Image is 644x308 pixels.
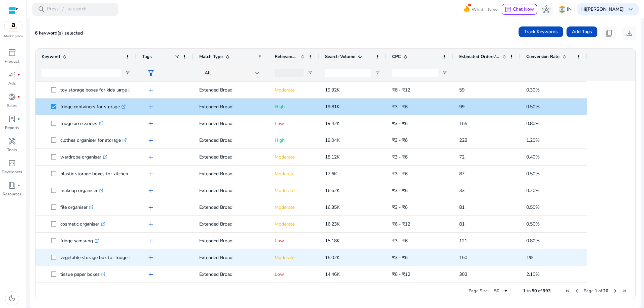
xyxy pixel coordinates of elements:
[199,184,263,197] p: Extended Broad
[392,69,438,77] input: CPC Filter Input
[8,294,16,302] span: dark_mode
[275,100,313,114] p: High
[392,154,408,160] span: ₹3 - ₹6
[199,133,263,147] p: Extended Broad
[147,237,155,245] span: add
[4,21,22,31] img: amazon.svg
[526,204,540,210] span: 0.50%
[392,137,408,143] span: ₹3 - ₹6
[392,187,408,194] span: ₹3 - ₹6
[147,153,155,161] span: add
[275,150,313,164] p: Moderate
[586,6,624,12] b: [PERSON_NAME]
[325,238,340,244] span: 15.18K
[502,4,537,15] button: chatChat Now
[459,54,499,60] span: Estimated Orders/Month
[526,120,540,127] span: 0.80%
[325,137,340,143] span: 19.04K
[60,167,134,181] p: plastic storage boxes for kitchen
[147,203,155,211] span: add
[581,7,624,12] p: Hi
[459,271,467,278] span: 303
[392,171,408,177] span: ₹3 - ₹6
[627,5,635,13] span: keyboard_arrow_down
[605,29,613,37] span: content_copy
[459,254,467,261] span: 150
[567,3,572,15] p: IN
[147,136,155,144] span: add
[459,87,465,93] span: 59
[147,120,155,128] span: add
[205,70,211,76] span: All
[459,204,465,210] span: 81
[325,120,340,127] span: 19.42K
[523,288,526,294] span: 1
[538,288,542,294] span: of
[275,117,313,130] p: Low
[60,6,66,13] span: /
[325,87,340,93] span: 19.92K
[513,6,534,12] span: Chat Now
[392,87,410,93] span: ₹6 - ₹12
[8,80,16,86] p: Ads
[308,70,313,75] button: Open Filter Menu
[147,254,155,262] span: add
[8,181,16,189] span: book_4
[526,171,540,177] span: 0.50%
[505,6,512,13] span: chat
[60,117,103,130] p: fridge accessories
[5,58,19,64] p: Product
[559,6,566,13] img: in.svg
[325,187,340,194] span: 16.62K
[527,288,531,294] span: to
[459,221,465,227] span: 81
[325,171,337,177] span: 17.6K
[392,221,410,227] span: ₹6 - ₹12
[17,184,20,187] span: fiber_manual_record
[147,220,155,228] span: add
[60,133,127,147] p: clothes organiser for storage
[459,120,467,127] span: 155
[147,187,155,195] span: add
[472,4,498,15] span: What's New
[325,69,371,77] input: Search Volume Filter Input
[199,150,263,164] p: Extended Broad
[469,288,489,294] div: Page Size:
[8,49,16,57] span: inventory_2
[275,217,313,231] p: Moderate
[275,167,313,181] p: Moderate
[526,104,540,110] span: 0.50%
[275,251,313,264] p: Moderate
[3,191,21,197] p: Resources
[275,267,313,281] p: Low
[526,54,559,60] span: Conversion Rate
[519,26,563,37] button: Track Keywords
[494,288,503,294] div: 50
[526,254,533,261] span: 1%
[8,115,16,123] span: lab_profile
[325,254,340,261] span: 15.02K
[147,69,155,77] span: filter_alt
[275,234,313,248] p: Low
[392,271,410,278] span: ₹6 - ₹12
[325,271,340,278] span: 14.46K
[612,288,618,294] div: Next Page
[540,3,553,16] button: hub
[392,120,408,127] span: ₹3 - ₹6
[199,267,263,281] p: Extended Broad
[17,96,20,98] span: fiber_manual_record
[392,204,408,210] span: ₹3 - ₹6
[622,288,627,294] div: Last Page
[526,187,540,194] span: 0.20%
[459,187,465,194] span: 33
[325,104,340,110] span: 19.81K
[147,103,155,111] span: add
[526,154,540,160] span: 0.40%
[625,29,633,37] span: download
[598,288,602,294] span: of
[275,54,298,60] span: Relevance Score
[199,54,223,60] span: Match Type
[60,267,106,281] p: tissue paper boxes
[275,133,313,147] p: High
[567,26,597,37] button: Add Tags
